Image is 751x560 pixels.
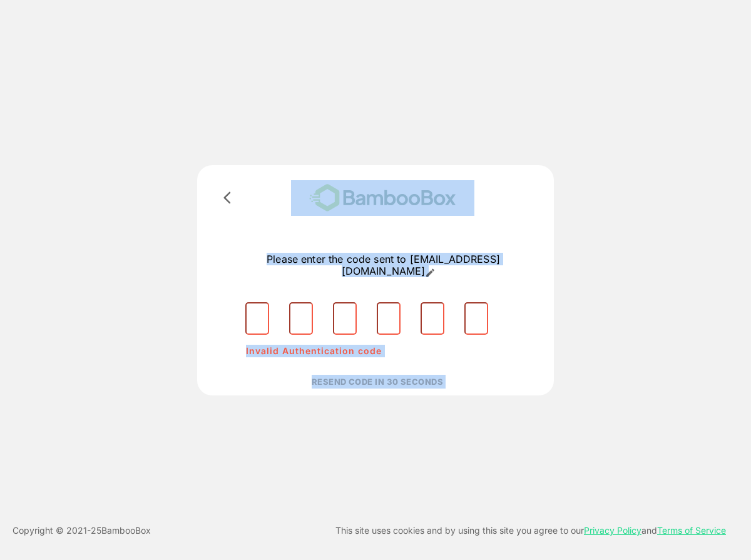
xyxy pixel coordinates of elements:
a: Terms of Service [657,525,726,536]
input: Please enter OTP character 4 [377,302,401,335]
input: Please enter OTP character 2 [289,302,313,335]
input: Please enter OTP character 6 [464,302,488,335]
p: Copyright © 2021- 25 BambooBox [13,523,151,538]
p: This site uses cookies and by using this site you agree to our and [335,523,726,538]
a: Privacy Policy [584,525,641,536]
img: bamboobox [291,180,474,216]
p: Please enter the code sent to [EMAIL_ADDRESS][DOMAIN_NAME] [235,253,531,278]
p: Invalid Authentication code [246,345,382,357]
input: Please enter OTP character 5 [421,302,444,335]
input: Please enter OTP character 1 [245,302,269,335]
input: Please enter OTP character 3 [333,302,357,335]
